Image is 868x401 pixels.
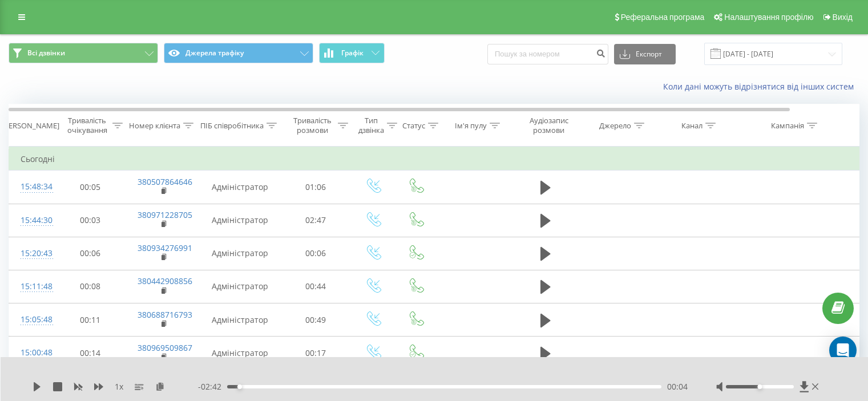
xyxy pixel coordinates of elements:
[9,43,158,63] button: Всі дзвінки
[55,337,126,370] td: 00:14
[21,342,43,364] div: 15:00:48
[2,121,59,131] div: [PERSON_NAME]
[521,116,576,135] div: Аудіозапис розмови
[319,43,385,63] button: Графік
[599,121,631,131] div: Джерело
[280,171,352,204] td: 01:06
[198,381,227,392] span: - 02:42
[280,303,352,337] td: 00:49
[129,121,180,131] div: Номер клієнта
[614,44,676,64] button: Експорт
[757,384,762,389] div: Accessibility label
[290,116,335,135] div: Тривалість розмови
[829,337,857,364] div: Open Intercom Messenger
[280,237,352,270] td: 00:06
[200,270,280,303] td: Адміністратор
[621,13,705,22] span: Реферальна програма
[200,121,264,131] div: ПІБ співробітника
[138,209,192,220] a: 380971228705
[358,116,384,135] div: Тип дзвінка
[200,337,280,370] td: Адміністратор
[724,13,813,22] span: Налаштування профілю
[341,49,364,57] span: Графік
[64,116,110,135] div: Тривалість очікування
[402,121,425,131] div: Статус
[115,381,123,392] span: 1 x
[164,43,313,63] button: Джерела трафіку
[455,121,487,131] div: Ім'я пулу
[487,44,608,64] input: Пошук за номером
[55,204,126,237] td: 00:03
[681,121,703,131] div: Канал
[21,242,43,265] div: 15:20:43
[237,384,242,389] div: Accessibility label
[138,309,192,320] a: 380688716793
[21,309,43,331] div: 15:05:48
[663,81,859,92] a: Коли дані можуть відрізнятися вiд інших систем
[280,270,352,303] td: 00:44
[55,237,126,270] td: 00:06
[200,237,280,270] td: Адміністратор
[27,48,65,58] span: Всі дзвінки
[200,171,280,204] td: Адміністратор
[21,276,43,298] div: 15:11:48
[138,242,192,253] a: 380934276991
[138,342,192,353] a: 380969509867
[771,121,804,131] div: Кампанія
[280,337,352,370] td: 00:17
[138,276,192,286] a: 380442908856
[138,176,192,187] a: 380507864646
[21,176,43,198] div: 15:48:34
[55,171,126,204] td: 00:05
[55,303,126,337] td: 00:11
[200,204,280,237] td: Адміністратор
[21,209,43,232] div: 15:44:30
[55,270,126,303] td: 00:08
[280,204,352,237] td: 02:47
[200,303,280,337] td: Адміністратор
[833,13,853,22] span: Вихід
[667,381,688,392] span: 00:04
